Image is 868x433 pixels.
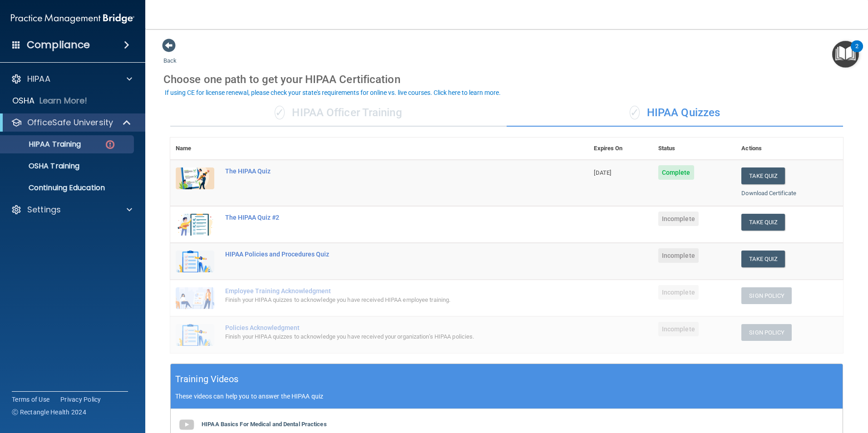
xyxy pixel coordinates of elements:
[175,371,239,387] h5: Training Videos
[658,248,699,263] span: Incomplete
[11,204,132,215] a: Settings
[11,117,132,128] a: OfficeSafe University
[27,117,113,128] p: OfficeSafe University
[12,95,35,106] p: OSHA
[225,324,543,331] div: Policies Acknowledgment
[170,138,220,160] th: Name
[741,167,785,184] button: Take Quiz
[27,204,61,215] p: Settings
[225,214,543,221] div: The HIPAA Quiz #2
[6,140,81,149] p: HIPAA Training
[741,214,785,231] button: Take Quiz
[104,139,116,150] img: danger-circle.6113f641.png
[12,395,49,404] a: Terms of Use
[12,408,86,417] span: Ⓒ Rectangle Health 2024
[855,46,858,58] div: 2
[832,41,859,68] button: Open Resource Center, 2 new notifications
[594,169,611,176] span: [DATE]
[6,162,79,171] p: OSHA Training
[11,10,134,28] img: PMB logo
[27,74,50,84] p: HIPAA
[658,322,699,336] span: Incomplete
[736,138,843,160] th: Actions
[163,66,850,93] div: Choose one path to get your HIPAA Certification
[225,331,543,342] div: Finish your HIPAA quizzes to acknowledge you have received your organization’s HIPAA policies.
[225,295,543,305] div: Finish your HIPAA quizzes to acknowledge you have received HIPAA employee training.
[202,421,327,428] b: HIPAA Basics For Medical and Dental Practices
[225,251,543,258] div: HIPAA Policies and Procedures Quiz
[163,46,177,64] a: Back
[225,287,543,295] div: Employee Training Acknowledgment
[741,324,792,341] button: Sign Policy
[163,88,502,97] button: If using CE for license renewal, please check your state's requirements for online vs. live cours...
[275,106,285,119] span: ✓
[6,183,130,192] p: Continuing Education
[170,99,507,127] div: HIPAA Officer Training
[175,393,838,400] p: These videos can help you to answer the HIPAA quiz
[60,395,101,404] a: Privacy Policy
[658,285,699,300] span: Incomplete
[658,165,694,180] span: Complete
[507,99,843,127] div: HIPAA Quizzes
[27,39,90,51] h4: Compliance
[741,251,785,267] button: Take Quiz
[39,95,88,106] p: Learn More!
[741,190,796,197] a: Download Certificate
[653,138,736,160] th: Status
[11,74,132,84] a: HIPAA
[165,89,501,96] div: If using CE for license renewal, please check your state's requirements for online vs. live cours...
[741,287,792,304] button: Sign Policy
[225,167,543,175] div: The HIPAA Quiz
[658,212,699,226] span: Incomplete
[588,138,652,160] th: Expires On
[630,106,640,119] span: ✓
